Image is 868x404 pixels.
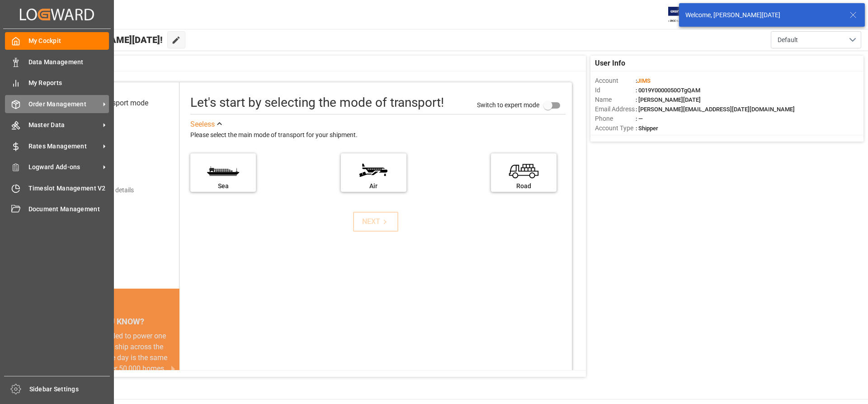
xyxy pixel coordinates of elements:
img: Exertis%20JAM%20-%20Email%20Logo.jpg_1722504956.jpg [668,7,699,23]
span: : 0019Y0000050OTgQAM [636,87,700,94]
span: Email Address [595,105,636,114]
a: Document Management [5,200,109,218]
div: The energy needed to power one large container ship across the ocean in a single day is the same ... [60,331,169,396]
span: Sidebar Settings [29,385,110,394]
div: Please select the main mode of transport for your shipment. [190,130,566,141]
span: Timeslot Management V2 [28,184,109,193]
a: My Cockpit [5,32,109,50]
div: Road [495,181,552,191]
span: Order Management [28,100,100,109]
a: My Reports [5,74,109,92]
span: Phone [595,114,636,124]
span: Hello [PERSON_NAME][DATE]! [38,31,163,48]
div: See less [190,119,215,130]
div: Sea [195,181,251,191]
div: Air [345,181,402,191]
span: Name [595,95,636,105]
a: Timeslot Management V2 [5,179,109,197]
span: My Reports [28,78,109,88]
span: : [636,77,651,84]
span: Rates Management [28,142,100,151]
span: Master Data [28,120,100,130]
span: Logward Add-ons [28,162,100,172]
span: Document Management [28,204,109,214]
span: Account Type [595,124,636,133]
span: User Info [595,58,625,69]
div: DID YOU KNOW? [49,312,179,331]
div: Let's start by selecting the mode of transport! [190,93,444,112]
span: Switch to expert mode [477,101,539,108]
span: Data Management [28,57,109,67]
span: Id [595,86,636,95]
span: My Cockpit [28,36,109,46]
span: JIMS [637,77,651,84]
div: Welcome, [PERSON_NAME][DATE] [685,10,841,20]
span: : [PERSON_NAME][DATE] [636,96,701,103]
div: NEXT [362,216,390,227]
a: Data Management [5,53,109,71]
span: : Shipper [636,125,658,132]
button: open menu [771,31,861,48]
button: NEXT [353,212,398,232]
span: Account [595,76,636,86]
span: : — [636,115,643,122]
span: Default [778,35,798,45]
span: : [PERSON_NAME][EMAIL_ADDRESS][DATE][DOMAIN_NAME] [636,106,795,113]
